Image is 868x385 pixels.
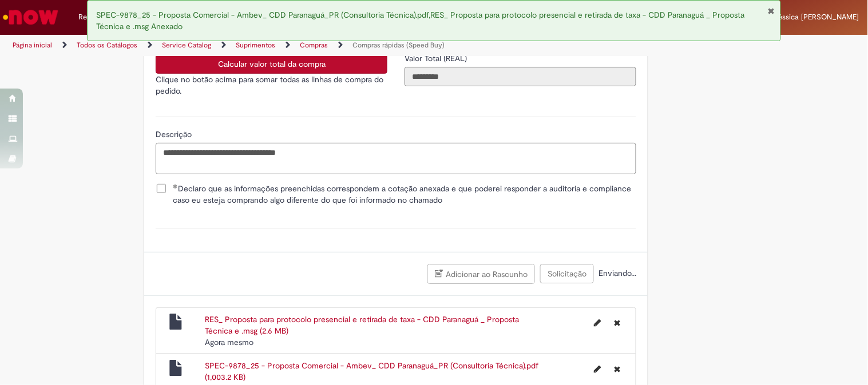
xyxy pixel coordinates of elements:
span: SPEC-9878_25 - Proposta Comercial - Ambev_ CDD Paranaguá_PR (Consultoria Técnica).pdf,RES_ Propos... [96,10,745,31]
span: Enviando... [596,268,636,278]
a: Suprimentos [236,41,275,50]
p: Clique no botão acima para somar todas as linhas de compra do pedido. [156,74,387,97]
button: Excluir SPEC-9878_25 - Proposta Comercial - Ambev_ CDD Paranaguá_PR (Consultoria Técnica).pdf [607,360,627,378]
a: SPEC-9878_25 - Proposta Comercial - Ambev_ CDD Paranaguá_PR (Consultoria Técnica).pdf (1,003.2 KB) [205,360,538,382]
a: Todos os Catálogos [77,41,137,50]
time: 30/09/2025 10:18:55 [205,337,253,347]
button: Editar nome de arquivo RES_ Proposta para protocolo presencial e retirada de taxa - CDD Paranaguá... [587,314,608,332]
label: Somente leitura - Valor Total (REAL) [405,53,469,64]
span: Obrigatório Preenchido [173,184,178,189]
img: ServiceNow [1,6,60,29]
button: Fechar Notificação [767,6,775,15]
span: Requisições [78,11,118,23]
span: Descrição [156,129,194,139]
a: Compras rápidas (Speed Buy) [352,41,445,50]
a: Compras [300,41,328,50]
input: Valor Total (REAL) [405,67,636,86]
span: Agora mesmo [205,337,253,347]
a: Service Catalog [162,41,211,50]
span: Jéssica [PERSON_NAME] [775,12,859,22]
span: Declaro que as informações preenchidas correspondem a cotação anexada e que poderei responder a a... [173,183,636,206]
ul: Trilhas de página [9,35,570,56]
button: Editar nome de arquivo SPEC-9878_25 - Proposta Comercial - Ambev_ CDD Paranaguá_PR (Consultoria T... [587,360,608,378]
a: RES_ Proposta para protocolo presencial e retirada de taxa - CDD Paranaguá _ Proposta Técnica e .... [205,314,519,336]
button: Calcular valor total da compra [156,54,387,74]
button: Excluir RES_ Proposta para protocolo presencial e retirada de taxa - CDD Paranaguá _ Proposta Téc... [607,314,627,332]
a: Página inicial [13,41,52,50]
textarea: Descrição [156,143,636,174]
